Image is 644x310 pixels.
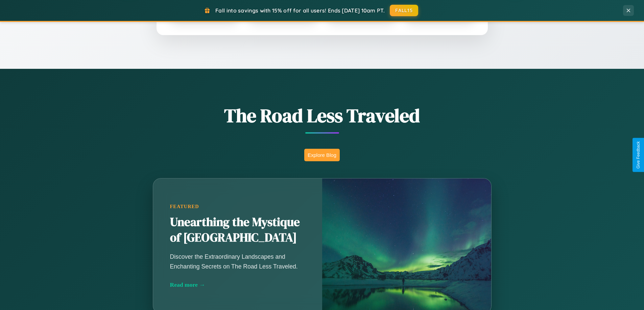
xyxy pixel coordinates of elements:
h2: Unearthing the Mystique of [GEOGRAPHIC_DATA] [170,215,305,246]
div: Give Feedback [636,141,641,169]
p: Discover the Extraordinary Landscapes and Enchanting Secrets on The Road Less Traveled. [170,252,305,271]
div: Featured [170,204,305,209]
h1: The Road Less Traveled [119,103,525,129]
div: Read more → [170,281,305,288]
span: Fall into savings with 15% off for all users! Ends [DATE] 10am PT. [215,7,385,14]
button: FALL15 [390,5,418,16]
button: Explore Blog [304,149,340,161]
